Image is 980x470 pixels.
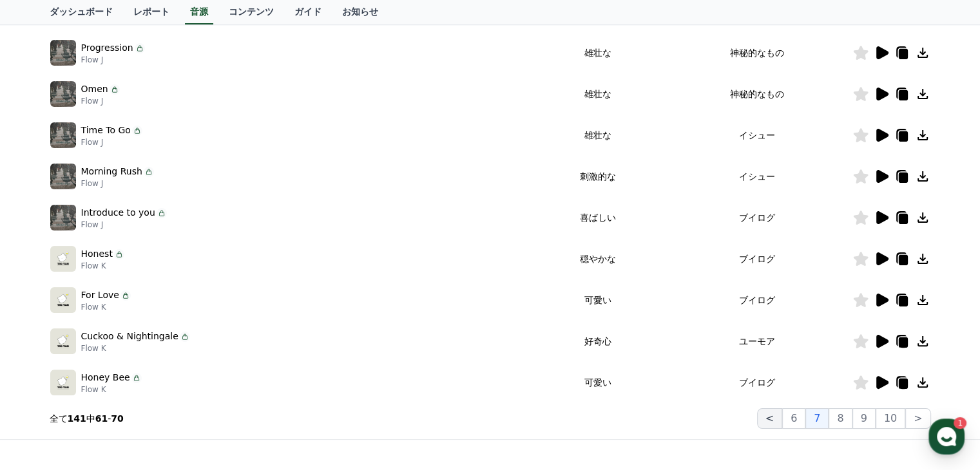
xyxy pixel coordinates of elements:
[107,383,145,393] span: Messages
[50,370,76,395] img: music
[68,413,86,424] strong: 141
[534,238,662,279] td: 穏やかな
[782,408,805,429] button: 6
[33,382,55,393] span: Home
[95,413,108,424] strong: 61
[757,408,782,429] button: <
[805,408,829,429] button: 7
[81,96,120,106] p: Flow J
[534,32,662,73] td: 雄壮な
[662,115,852,156] td: イシュー
[191,382,222,393] span: Settings
[81,124,131,137] p: Time To Go
[81,288,119,302] p: For Love
[50,205,76,230] img: music
[50,122,76,148] img: music
[905,408,930,429] button: >
[534,156,662,197] td: 刺激的な
[662,156,852,197] td: イシュー
[50,287,76,313] img: music
[4,363,85,395] a: Home
[662,321,852,362] td: ユーモア
[81,302,131,312] p: Flow K
[662,32,852,73] td: 神秘的なもの
[534,115,662,156] td: 雄壮な
[50,328,76,354] img: music
[662,279,852,321] td: ブイログ
[662,73,852,115] td: 神秘的なもの
[166,363,247,395] a: Settings
[534,362,662,403] td: 可愛い
[81,55,145,65] p: Flow J
[50,246,76,272] img: music
[81,261,124,271] p: Flow K
[662,238,852,279] td: ブイログ
[534,197,662,238] td: 喜ばしい
[829,408,852,429] button: 8
[81,220,167,230] p: Flow J
[50,81,76,107] img: music
[852,408,876,429] button: 9
[81,165,142,178] p: Morning Rush
[876,408,905,429] button: 10
[81,206,155,220] p: Introduce to you
[81,330,178,343] p: Cuckoo & Nightingale
[534,321,662,362] td: 好奇心
[50,164,76,189] img: music
[81,178,154,189] p: Flow J
[85,363,166,395] a: 1Messages
[81,384,142,395] p: Flow K
[81,247,113,261] p: Honest
[81,343,190,353] p: Flow K
[534,73,662,115] td: 雄壮な
[131,362,135,373] span: 1
[81,137,142,147] p: Flow J
[81,82,108,96] p: Omen
[111,413,123,424] strong: 70
[50,412,124,425] p: 全て 中 -
[662,362,852,403] td: ブイログ
[50,40,76,66] img: music
[662,197,852,238] td: ブイログ
[81,41,133,55] p: Progression
[81,371,130,384] p: Honey Bee
[534,279,662,321] td: 可愛い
